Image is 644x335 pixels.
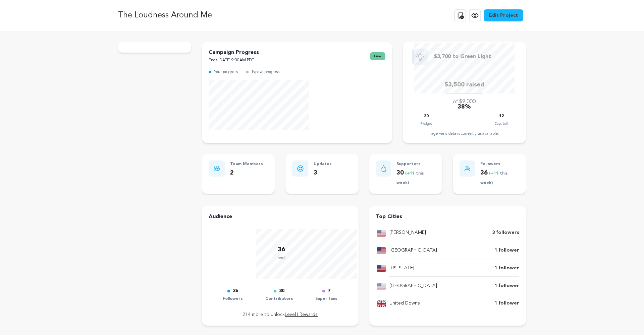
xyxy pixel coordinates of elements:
a: Level I Rewards [285,312,318,317]
p: [GEOGRAPHIC_DATA] [389,247,437,255]
p: 30 [279,287,284,295]
p: 36 [278,245,285,255]
p: United Downs [389,299,420,308]
a: Edit Project [484,9,523,21]
p: 36 [233,287,238,295]
span: +11 [491,172,500,176]
span: +11 [407,172,416,176]
p: Followers [480,160,519,168]
p: of $9,000 [453,98,476,106]
p: 12 [499,113,504,120]
p: [PERSON_NAME] [389,229,426,237]
p: Pledges [420,120,432,127]
p: Supporters [396,160,435,168]
p: 30 [424,113,429,120]
p: Campaign Progress [209,49,259,57]
p: 1 follower [494,247,519,255]
span: live [370,52,385,60]
p: Contributors [265,295,293,303]
p: 1 follower [494,299,519,308]
span: ( this week) [480,172,508,185]
div: Page view data is currently unavailable. [410,131,519,136]
p: Super fans [315,295,337,303]
p: 38% [458,102,471,112]
p: 214 more to unlock [209,311,352,319]
p: 1 follower [494,264,519,272]
p: 36 [480,168,519,188]
p: total [278,255,285,261]
span: ( this week) [396,172,424,185]
p: Followers [223,295,243,303]
p: Your progress [214,68,238,76]
p: 3 [314,168,332,178]
p: Typical progress [251,68,279,76]
p: 7 [328,287,330,295]
h4: Audience [209,213,352,221]
p: [GEOGRAPHIC_DATA] [389,282,437,290]
p: Days Left [495,120,508,127]
p: [US_STATE] [389,264,414,272]
p: Team Members [230,160,263,168]
p: 1 follower [494,282,519,290]
p: 30 [396,168,435,188]
h4: Top Cities [376,213,519,221]
p: Ends [DATE] 9:00AM PDT [209,57,259,64]
p: The Loudness Around Me [118,9,212,21]
p: Updates [314,160,332,168]
p: 3 followers [492,229,519,237]
p: 2 [230,168,263,178]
